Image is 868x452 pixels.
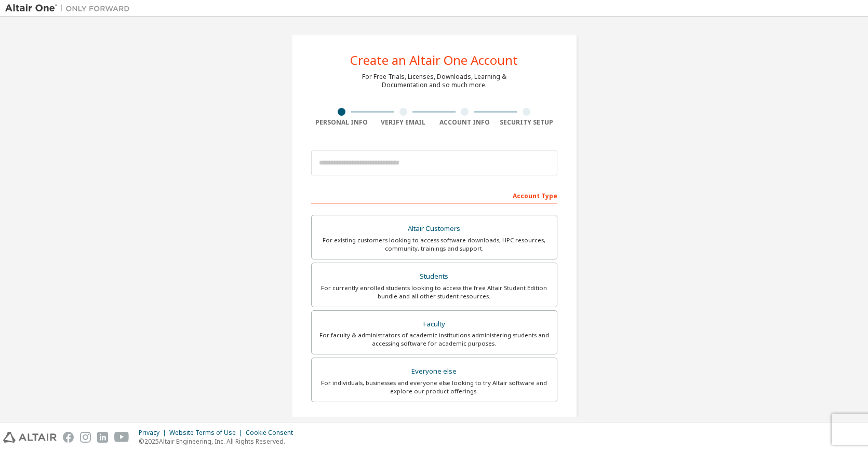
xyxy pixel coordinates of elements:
[246,429,299,437] div: Cookie Consent
[318,364,551,379] div: Everyone else
[139,429,169,437] div: Privacy
[63,432,74,443] img: facebook.svg
[318,222,551,236] div: Altair Customers
[5,3,135,13] img: Altair One
[496,118,557,127] div: Security Setup
[434,118,496,127] div: Account Info
[318,269,551,284] div: Students
[318,236,551,253] div: For existing customers looking to access software downloads, HPC resources, community, trainings ...
[80,432,91,443] img: instagram.svg
[318,331,551,348] div: For faculty & administrators of academic institutions administering students and accessing softwa...
[318,317,551,332] div: Faculty
[311,187,557,203] div: Account Type
[350,54,518,66] div: Create an Altair One Account
[372,118,434,127] div: Verify Email
[139,437,299,446] p: © 2025 Altair Engineering, Inc. All Rights Reserved.
[311,118,373,127] div: Personal Info
[318,379,551,395] div: For individuals, businesses and everyone else looking to try Altair software and explore our prod...
[169,429,246,437] div: Website Terms of Use
[114,432,129,443] img: youtube.svg
[362,73,506,89] div: For Free Trials, Licenses, Downloads, Learning & Documentation and so much more.
[97,432,108,443] img: linkedin.svg
[318,284,551,300] div: For currently enrolled students looking to access the free Altair Student Edition bundle and all ...
[3,432,57,443] img: altair_logo.svg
